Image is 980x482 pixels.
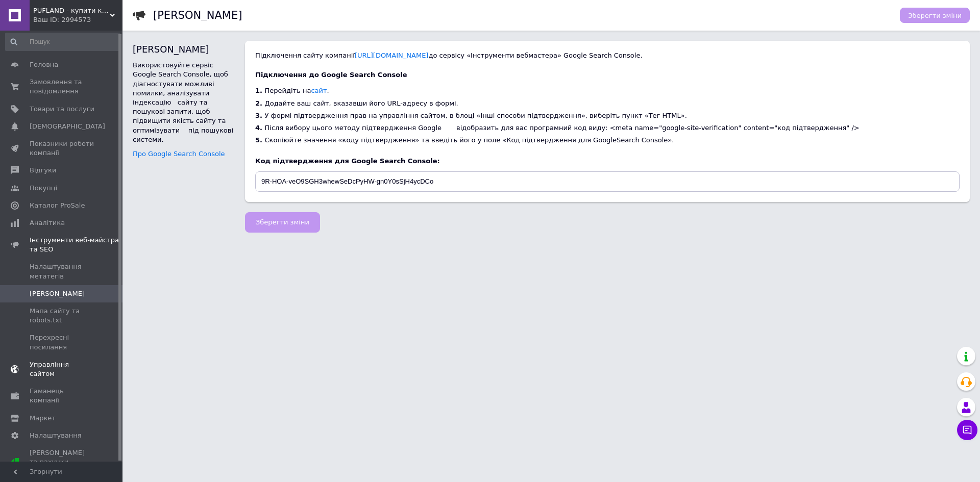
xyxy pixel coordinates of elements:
a: сайт [311,87,327,94]
a: [URL][DOMAIN_NAME] [355,52,429,59]
div: Підключення до Google Search Console [255,70,960,80]
span: PUFLAND - купити крісло-мішок від виробника, гарантія якості [33,6,110,15]
span: Перехресні посилання [30,333,94,351]
span: Каталог ProSale [30,201,85,210]
li: Додайте ваш сайт, вказавши його URL-адресу в формі. [255,97,960,110]
span: Показники роботи компанії [30,139,94,158]
div: [PERSON_NAME] [133,43,235,56]
span: Аналітика [30,218,65,227]
span: Головна [30,60,58,69]
div: Підключення сайту компанії до сервісу «Інструменти вебмастера» Google Search Console. [255,51,960,60]
input: Пошук [5,33,120,51]
li: Після вибору цього методу підтвердження Google відобразить для вас програмний код виду: <meta nam... [255,122,960,134]
li: Перейдіть на . [255,85,960,97]
h1: [PERSON_NAME] [153,9,242,21]
span: Інструменти веб-майстра та SEO [30,236,122,254]
span: Управління сайтом [30,360,94,378]
div: Використовуйте сервіс Google Search Console, щоб діагностувати можливі помилки, аналізувати індек... [133,61,235,144]
div: Ваш ID: 2994573 [33,15,122,24]
li: У формі підтвердження прав на управління сайтом, в блоці «Інші способи підтвердження», виберіть п... [255,110,960,122]
span: Покупці [30,184,57,193]
span: Відгуки [30,166,56,175]
span: [PERSON_NAME] та рахунки [30,448,94,476]
span: [PERSON_NAME] [30,289,85,298]
span: Налаштування метатегів [30,262,94,281]
input: Наприклад: RCDt5CnR1Gh7l1YOCPTx6a4aTIYvmgNmSEX+/ODapqQ= [255,171,960,192]
span: Замовлення та повідомлення [30,78,94,96]
span: Товари та послуги [30,105,94,114]
span: Гаманець компанії [30,387,94,405]
span: Налаштування [30,431,82,440]
a: Про Google Search Console [133,150,225,158]
span: [DEMOGRAPHIC_DATA] [30,122,105,131]
span: Маркет [30,414,56,423]
span: Код підтвердження для Google Search Console: [255,157,960,166]
span: Мапа сайту та robots.txt [30,307,94,325]
li: Скопіюйте значення «коду підтвердження» та введіть його у поле «Код підтвердження для GoogleSearc... [255,134,960,146]
button: Чат з покупцем [957,420,977,440]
